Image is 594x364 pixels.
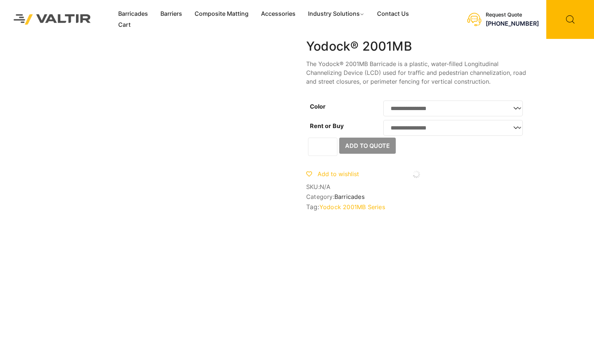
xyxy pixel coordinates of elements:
a: Industry Solutions [302,8,371,19]
a: Barricades [112,8,154,19]
a: Yodock 2001MB Series [319,203,385,211]
div: Request Quote [486,12,539,18]
a: Barricades [334,193,365,200]
button: Add to Quote [339,138,396,154]
img: Valtir Rentals [6,6,99,33]
span: Tag: [306,203,526,211]
h1: Yodock® 2001MB [306,39,526,54]
a: Cart [112,19,137,30]
input: Product quantity [308,138,337,156]
p: The Yodock® 2001MB Barricade is a plastic, water-filled Longitudinal Channelizing Device (LCD) us... [306,59,526,86]
a: Accessories [255,8,302,19]
a: Composite Matting [188,8,255,19]
label: Rent or Buy [310,122,344,130]
span: N/A [320,183,331,190]
a: Barriers [154,8,188,19]
a: Contact Us [371,8,415,19]
a: [PHONE_NUMBER] [486,20,539,27]
label: Color [310,103,326,110]
span: Category: [306,193,526,200]
span: SKU: [306,183,526,190]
